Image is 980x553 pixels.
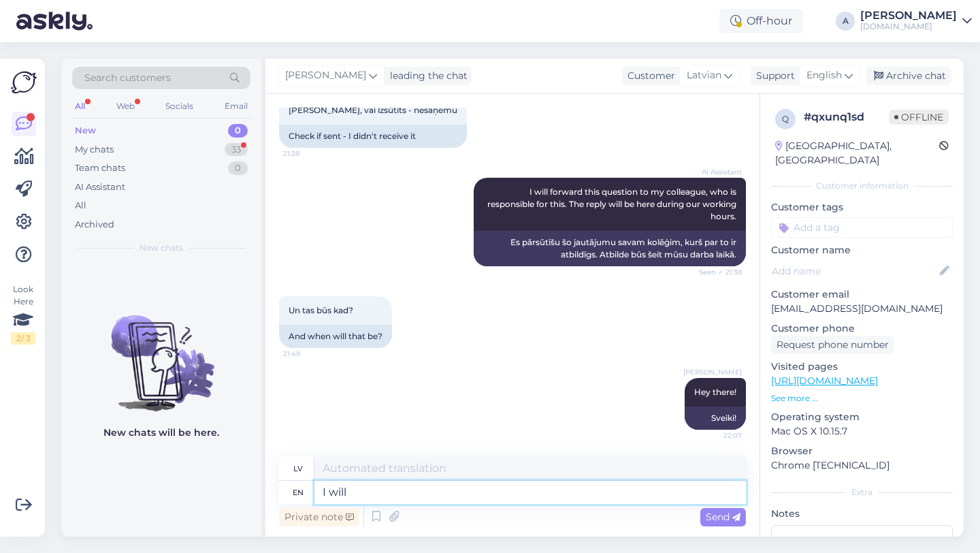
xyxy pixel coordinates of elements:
[860,21,957,32] div: [DOMAIN_NAME]
[775,139,939,168] div: [GEOGRAPHIC_DATA], [GEOGRAPHIC_DATA]
[771,302,953,316] p: [EMAIL_ADDRESS][DOMAIN_NAME]
[163,97,196,115] div: Socials
[706,511,740,523] span: Send
[75,218,114,232] div: Archived
[140,242,183,254] span: New chats
[75,180,125,194] div: AI Assistant
[751,69,795,83] div: Support
[293,481,304,504] div: en
[771,424,953,439] p: Mac OS X 10.15.7
[889,110,949,125] span: Offline
[279,325,392,348] div: And when will that be?
[103,426,219,440] p: New chats will be here.
[685,407,746,430] div: Sveiki!
[228,124,248,138] div: 0
[289,305,353,315] span: Un tas būs kad?
[860,10,957,21] div: [PERSON_NAME]
[771,458,953,473] p: Chrome [TECHNICAL_ID]
[279,125,467,148] div: Check if sent - I didn't receive it
[11,69,37,95] img: Askly Logo
[806,68,842,83] span: English
[836,12,855,31] div: A
[222,97,250,115] div: Email
[771,486,953,499] div: Extra
[75,143,114,157] div: My chats
[771,336,894,354] div: Request phone number
[114,97,137,115] div: Web
[75,199,86,212] div: All
[719,9,803,33] div: Off-hour
[782,114,789,124] span: q
[75,124,96,138] div: New
[75,161,125,175] div: Team chats
[694,387,736,397] span: Hey there!
[228,161,248,175] div: 0
[771,410,953,424] p: Operating system
[279,508,359,526] div: Private note
[771,360,953,374] p: Visited pages
[771,287,953,302] p: Customer email
[225,143,248,157] div: 33
[771,507,953,521] p: Notes
[804,109,889,125] div: # qxunq1sd
[771,444,953,458] p: Browser
[285,68,366,83] span: [PERSON_NAME]
[691,430,742,441] span: 22:07
[11,283,35,345] div: Look Here
[771,180,953,192] div: Customer information
[771,321,953,336] p: Customer phone
[771,392,953,405] p: See more ...
[772,264,937,279] input: Add name
[11,332,35,345] div: 2 / 3
[691,167,742,177] span: AI Assistant
[474,231,746,266] div: Es pārsūtīšu šo jautājumu savam kolēģim, kurš par to ir atbildīgs. Atbilde būs šeit mūsu darba la...
[293,457,303,480] div: lv
[283,148,334,159] span: 21:38
[771,200,953,215] p: Customer tags
[771,243,953,257] p: Customer name
[84,71,171,85] span: Search customers
[687,68,721,83] span: Latvian
[771,375,878,387] a: [URL][DOMAIN_NAME]
[289,105,457,115] span: [PERSON_NAME], vai izsūtīts - nesaņemu
[72,97,88,115] div: All
[683,367,742,377] span: [PERSON_NAME]
[860,10,972,32] a: [PERSON_NAME][DOMAIN_NAME]
[314,481,746,504] textarea: I wil
[866,67,951,85] div: Archive chat
[622,69,675,83] div: Customer
[385,69,468,83] div: leading the chat
[283,349,334,359] span: 21:49
[61,291,261,413] img: No chats
[487,187,738,221] span: I will forward this question to my colleague, who is responsible for this. The reply will be here...
[691,267,742,277] span: Seen ✓ 21:38
[771,217,953,238] input: Add a tag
